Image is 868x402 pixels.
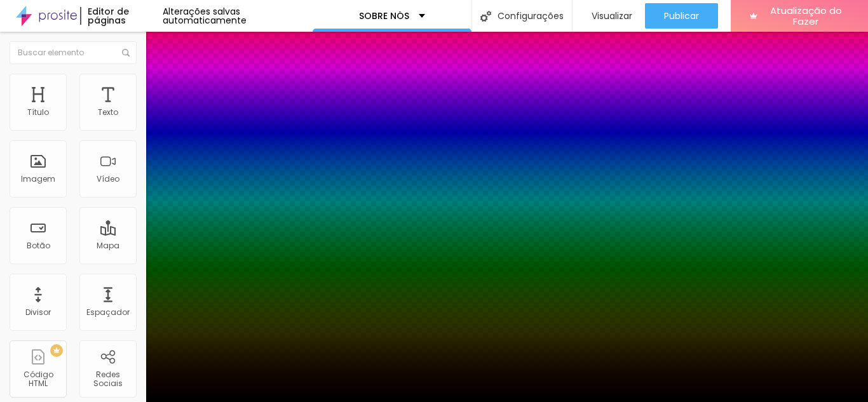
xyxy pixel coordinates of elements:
font: Alterações salvas automaticamente [163,5,247,27]
font: Divisor [25,307,51,318]
font: Visualizar [592,10,632,22]
input: Buscar elemento [10,41,137,64]
font: SOBRE NÓS [359,10,409,22]
img: Ícone [480,11,491,22]
font: Configurações [498,10,564,22]
button: Visualizar [573,3,645,29]
font: Título [27,107,49,117]
font: Atualização do Fazer [770,4,842,28]
font: Botão [27,240,50,251]
button: Publicar [645,3,718,29]
font: Espaçador [86,307,130,318]
img: Ícone [122,49,130,57]
font: Código HTML [24,369,53,389]
font: Texto [98,107,118,117]
font: Publicar [664,10,699,22]
font: Vídeo [97,173,119,184]
font: Mapa [97,240,119,251]
font: Imagem [21,173,55,184]
font: Editor de páginas [88,5,129,27]
font: Redes Sociais [93,369,123,389]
